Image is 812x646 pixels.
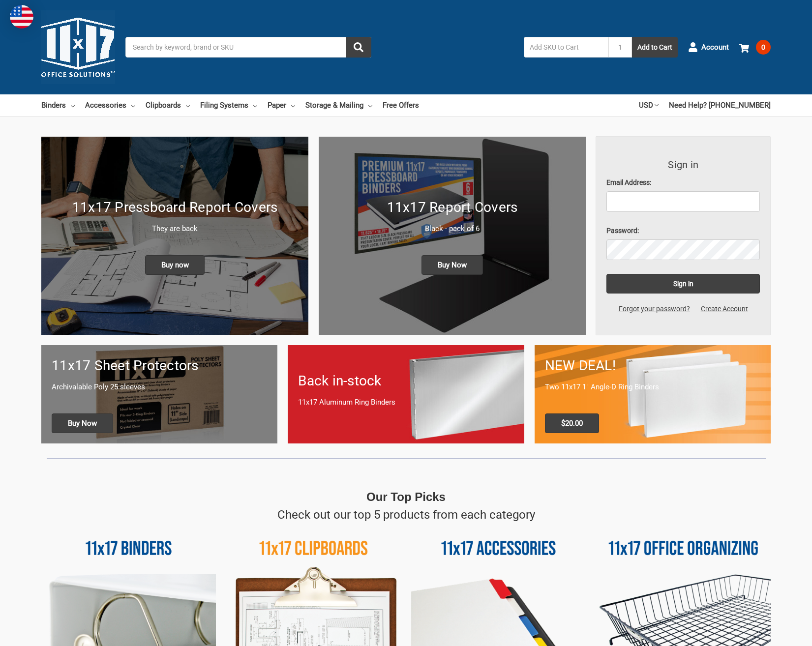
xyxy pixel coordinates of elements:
h3: Sign in [606,157,760,172]
p: 11x17 Aluminum Ring Binders [298,397,513,408]
a: Storage & Mailing [305,94,372,116]
a: 0 [739,34,771,60]
span: 0 [756,40,771,55]
a: Need Help? [PHONE_NUMBER] [669,94,771,116]
h1: 11x17 Pressboard Report Covers [52,197,298,218]
input: Sign in [606,274,760,294]
p: Our Top Picks [366,488,446,506]
p: Black - pack of 6 [329,223,575,235]
h1: Back in-stock [298,371,513,391]
a: Clipboards [146,94,190,116]
p: They are back [52,223,298,235]
img: New 11x17 Pressboard Binders [41,137,308,335]
img: 11x17.com [41,10,115,84]
a: 11x17 Report Covers 11x17 Report Covers Black - pack of 6 Buy Now [319,137,586,335]
input: Add SKU to Cart [524,37,608,58]
label: Email Address: [606,177,760,188]
a: Account [688,34,729,60]
h1: NEW DEAL! [545,355,760,376]
a: Binders [41,94,75,116]
h1: 11x17 Report Covers [329,197,575,218]
a: Create Account [695,304,753,314]
a: Accessories [85,94,135,116]
p: Archivalable Poly 25 sleeves [52,382,267,393]
img: 11x17 Report Covers [319,137,586,335]
a: New 11x17 Pressboard Binders 11x17 Pressboard Report Covers They are back Buy now [41,137,308,335]
a: 11x17 Binder 2-pack only $20.00 NEW DEAL! Two 11x17 1" Angle-D Ring Binders $20.00 [535,345,771,443]
a: USD [639,94,659,116]
span: Buy Now [52,413,113,433]
p: Check out our top 5 products from each category [277,506,535,524]
button: Add to Cart [632,37,678,58]
h1: 11x17 Sheet Protectors [52,355,267,376]
span: Account [701,42,729,53]
input: Search by keyword, brand or SKU [125,37,371,58]
a: Filing Systems [200,94,257,116]
a: Free Offers [383,94,419,116]
span: Buy now [145,255,205,275]
a: Forgot your password? [613,304,695,314]
span: $20.00 [545,413,599,433]
a: Paper [268,94,295,116]
a: 11x17 sheet protectors 11x17 Sheet Protectors Archivalable Poly 25 sleeves Buy Now [41,345,277,443]
span: Buy Now [421,255,483,275]
img: duty and tax information for United States [10,5,33,29]
p: Two 11x17 1" Angle-D Ring Binders [545,382,760,393]
label: Password: [606,226,760,236]
a: Back in-stock 11x17 Aluminum Ring Binders [288,345,524,443]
